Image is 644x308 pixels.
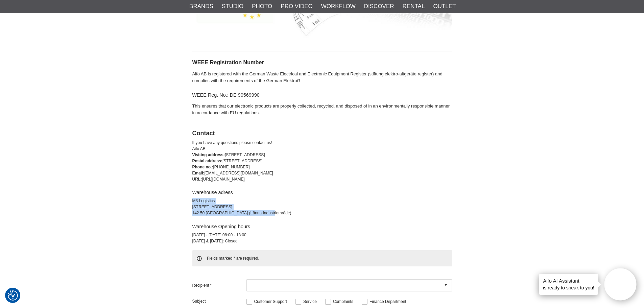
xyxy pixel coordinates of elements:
a: Workflow [321,2,356,11]
div: [DATE] - [DATE] 08:00 - 18:00 [192,232,452,238]
a: Rental [403,2,425,11]
div: Aifo AB [192,146,452,152]
h3: WEEE Registration Number [192,58,452,66]
button: Consent Preferences [8,289,18,302]
div: [URL][DOMAIN_NAME] [192,176,452,182]
a: Discover [364,2,394,11]
div: [STREET_ADDRESS] [192,158,452,164]
img: Revisit consent button [8,290,18,301]
a: Studio [222,2,243,11]
a: Brands [189,2,213,11]
label: Complaints [331,299,353,304]
h4: WEEE Reg. No.: DE 90569990 [192,92,452,98]
p: This ensures that our electronic products are properly collected, recycled, and disposed of in an... [192,103,452,117]
strong: Email: [192,171,205,175]
div: [STREET_ADDRESS] [192,204,452,210]
strong: Phone no.: [192,165,213,169]
span: Subject [192,298,246,304]
div: [EMAIL_ADDRESS][DOMAIN_NAME] [192,170,452,176]
p: Aifo AB is registered with the German Waste Electrical and Electronic Equipment Register (stiftun... [192,71,452,85]
strong: Postal address: [192,159,222,163]
div: [DATE] & [DATE]: Closed [192,238,452,244]
a: Outlet [433,2,456,11]
div: 142 50 [GEOGRAPHIC_DATA] (Länna Industriområde) [192,210,452,216]
h4: Warehouse Opening hours [192,223,452,230]
label: Service [301,299,317,304]
div: M3 Logistics [192,198,452,204]
span: Fields marked * are required. [192,250,452,267]
a: Pro Video [281,2,312,11]
div: [PHONE_NUMBER] [192,164,452,170]
strong: Visiting address: [192,152,225,157]
a: Photo [252,2,272,11]
label: Recipient [192,282,246,288]
h4: Aifo AI Assistant [543,277,594,284]
strong: URL: [192,177,202,182]
div: is ready to speak to you! [539,274,598,295]
h4: Warehouse adress [192,189,452,196]
label: Customer Support [252,299,287,304]
div: [STREET_ADDRESS] [192,152,452,158]
label: Finance Department [367,299,406,304]
h2: Contact [192,129,452,138]
div: If you have any questions please contact us! [192,140,452,146]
